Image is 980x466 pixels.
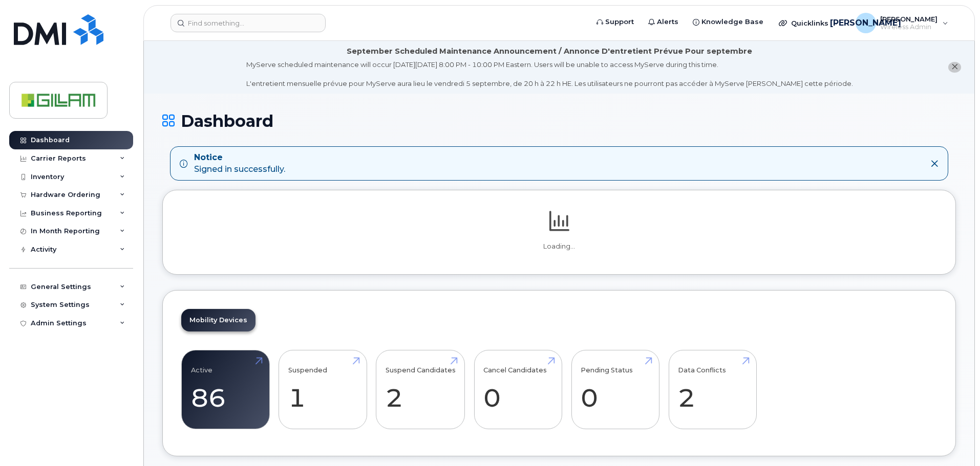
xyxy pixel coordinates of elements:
a: Active 86 [191,356,260,424]
div: MyServe scheduled maintenance will occur [DATE][DATE] 8:00 PM - 10:00 PM Eastern. Users will be u... [246,60,853,88]
div: September Scheduled Maintenance Announcement / Annonce D'entretient Prévue Pour septembre [347,46,752,57]
a: Suspended 1 [288,356,357,424]
a: Suspend Candidates 2 [386,356,456,424]
div: Signed in successfully. [194,152,285,175]
a: Data Conflicts 2 [678,356,747,424]
a: Cancel Candidates 0 [483,356,552,424]
h1: Dashboard [162,112,956,130]
strong: Notice [194,152,285,164]
a: Mobility Devices [181,309,255,331]
a: Pending Status 0 [581,356,650,424]
p: Loading... [181,242,937,251]
button: close notification [948,62,961,73]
